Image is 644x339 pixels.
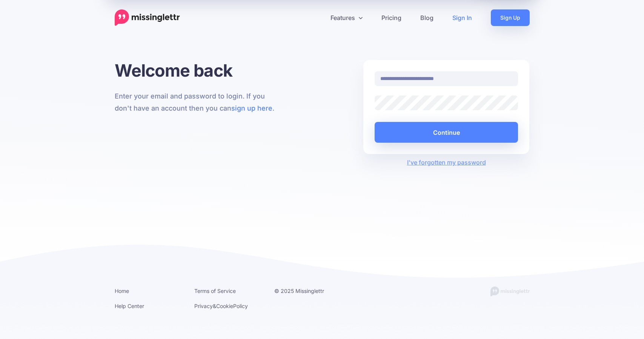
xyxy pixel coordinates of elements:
[407,159,486,166] a: I've forgotten my password
[491,9,530,26] a: Sign Up
[194,288,236,294] a: Terms of Service
[115,303,144,309] a: Help Center
[194,301,263,311] li: & Policy
[321,9,372,26] a: Features
[216,303,233,309] a: Cookie
[115,90,281,114] p: Enter your email and password to login. If you don't have an account then you can .
[231,104,272,112] a: sign up here
[443,9,481,26] a: Sign In
[411,9,443,26] a: Blog
[372,9,411,26] a: Pricing
[115,288,129,294] a: Home
[115,60,281,81] h1: Welcome back
[375,122,518,143] button: Continue
[194,303,213,309] a: Privacy
[274,286,343,296] li: © 2025 Missinglettr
